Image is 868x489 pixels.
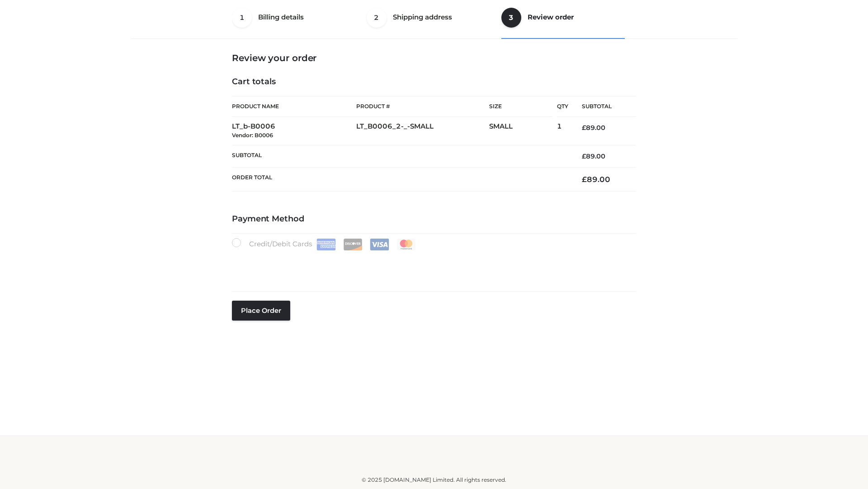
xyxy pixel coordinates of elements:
td: 1 [557,117,568,145]
label: Credit/Debit Cards [232,238,417,250]
img: Mastercard [396,239,416,250]
th: Subtotal [568,96,636,117]
span: £ [582,175,587,184]
small: Vendor: B0006 [232,132,273,139]
button: Place order [232,301,290,321]
img: Visa [370,239,389,250]
h4: Payment Method [232,214,636,224]
span: £ [582,152,586,160]
th: Order Total [232,168,568,192]
th: Product # [356,96,489,117]
img: Discover [343,239,363,250]
bdi: 89.00 [582,124,605,132]
td: LT_B0006_2-_-SMALL [356,117,489,145]
td: LT_b-B0006 [232,117,356,145]
h3: Review your order [232,53,636,63]
img: Amex [316,239,336,250]
span: £ [582,124,586,132]
th: Qty [557,96,568,117]
iframe: Secure payment input frame [230,249,634,282]
div: © 2025 [DOMAIN_NAME] Limited. All rights reserved. [134,475,734,484]
th: Size [489,96,552,117]
bdi: 89.00 [582,152,605,160]
th: Subtotal [232,145,568,167]
bdi: 89.00 [582,175,610,184]
th: Product Name [232,96,356,117]
td: SMALL [489,117,557,145]
h4: Cart totals [232,77,636,87]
